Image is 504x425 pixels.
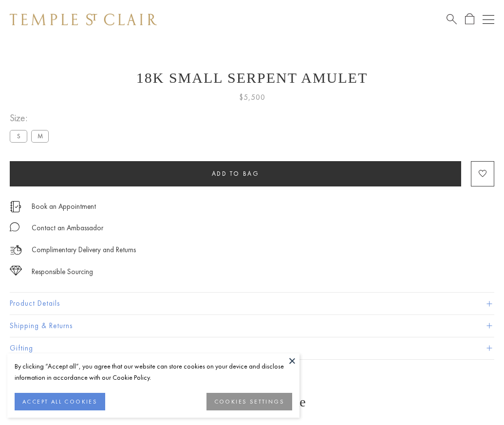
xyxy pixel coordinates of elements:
[10,244,22,256] img: icon_delivery.svg
[10,293,494,314] button: Product Details
[10,201,21,212] img: icon_appointment.svg
[32,201,96,212] a: Book an Appointment
[10,266,22,276] img: icon_sourcing.svg
[10,161,461,186] button: Add to bag
[10,130,27,142] label: S
[10,110,53,126] span: Size:
[32,266,93,278] div: Responsible Sourcing
[206,393,292,410] button: COOKIES SETTINGS
[483,14,494,25] button: Open navigation
[10,315,494,337] button: Shipping & Returns
[239,91,265,104] span: $5,500
[10,337,494,359] button: Gifting
[15,393,105,410] button: ACCEPT ALL COOKIES
[447,13,457,25] a: Search
[212,169,260,178] span: Add to bag
[31,130,49,142] label: M
[32,244,136,256] p: Complimentary Delivery and Returns
[10,222,19,232] img: MessageIcon-01_2.svg
[32,222,103,234] div: Contact an Ambassador
[15,361,292,383] div: By clicking “Accept all”, you agree that our website can store cookies on your device and disclos...
[10,14,157,25] img: Temple St. Clair
[10,70,494,86] h1: 18K Small Serpent Amulet
[465,13,474,25] a: Open Shopping Bag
